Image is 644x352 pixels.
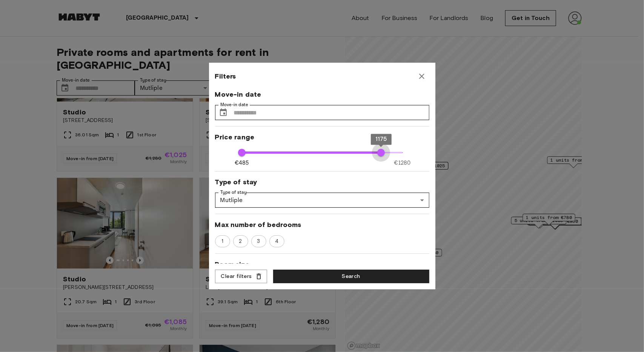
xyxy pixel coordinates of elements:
button: Choose date [216,105,231,120]
span: Room size [215,260,429,269]
span: 4 [271,238,283,245]
label: Move-in date [220,102,248,108]
span: Filters [215,72,236,81]
button: Search [273,270,429,284]
span: 1 [217,238,227,245]
span: Move-in date [215,90,429,99]
span: Price range [215,133,429,142]
span: 1175 [375,136,387,143]
span: €485 [235,159,249,167]
span: Max number of bedrooms [215,220,429,229]
div: 3 [251,235,266,247]
span: €1280 [394,159,411,167]
div: 2 [233,235,248,247]
button: Clear filters [215,270,267,284]
div: 1 [215,235,230,247]
div: 4 [269,235,284,247]
span: 2 [235,238,246,245]
span: Type of stay [215,178,429,187]
div: Mutliple [215,193,429,208]
label: Type of stay [220,189,247,196]
span: 3 [253,238,264,245]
